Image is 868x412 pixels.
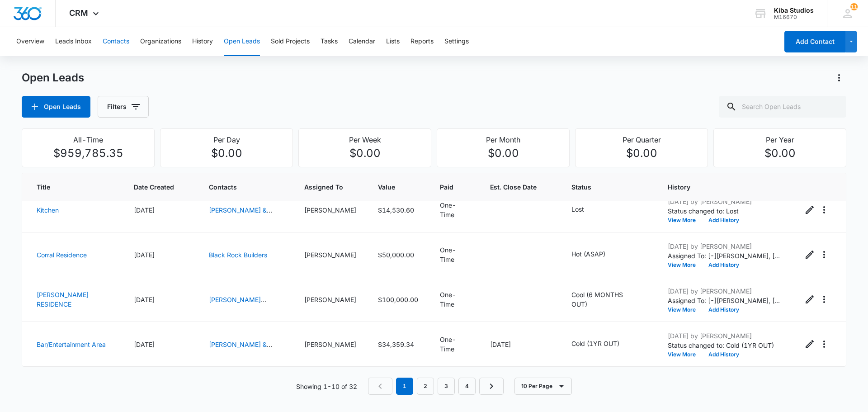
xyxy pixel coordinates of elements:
p: Assigned To: [-][PERSON_NAME], [+][PERSON_NAME] [668,296,781,305]
td: One-Time [429,232,479,277]
div: - - Select to Edit Field [571,204,600,215]
p: Per Month [443,134,564,145]
span: [DATE] [134,296,155,303]
div: [PERSON_NAME] [304,205,356,215]
a: Kitchen [37,206,59,214]
p: [DATE] by [PERSON_NAME] [668,286,781,296]
p: Status changed to: Cold (1YR OUT) [668,341,781,350]
a: [PERSON_NAME] & [PERSON_NAME] [209,341,272,358]
button: Add History [702,262,745,268]
button: Organizations [140,27,181,56]
span: History [668,182,781,192]
input: Search Open Leads [719,96,846,118]
span: Assigned To [304,182,356,192]
button: Overview [16,27,44,56]
p: Showing 1-10 of 32 [296,382,357,391]
a: Black Rock Builders [209,251,267,259]
div: - - Select to Edit Field [571,249,622,260]
button: History [192,27,213,56]
td: One-Time [429,277,479,322]
div: [PERSON_NAME] [304,340,356,349]
button: Actions [817,292,831,307]
span: [DATE] [134,206,155,214]
button: Lists [386,27,400,56]
button: Open Leads [22,96,90,118]
td: One-Time [429,188,479,232]
p: Per Day [166,134,287,145]
button: Calendar [349,27,375,56]
button: Leads Inbox [55,27,92,56]
p: Cool (6 MONTHS OUT) [571,290,630,309]
button: Contacts [103,27,129,56]
button: Tasks [321,27,338,56]
h1: Open Leads [22,71,84,85]
button: Open Leads [224,27,260,56]
a: [PERSON_NAME] Construction [209,296,266,313]
button: View More [668,307,702,313]
p: Per Week [304,134,425,145]
button: View More [668,352,702,357]
p: [DATE] by [PERSON_NAME] [668,331,781,341]
button: Filters [98,96,149,118]
p: Cold (1YR OUT) [571,339,619,348]
p: $0.00 [719,145,840,161]
span: Status [571,182,646,192]
button: Actions [817,203,831,217]
span: $100,000.00 [378,296,418,303]
nav: Pagination [368,378,504,395]
div: - - Select to Edit Field [571,339,636,350]
button: Reports [410,27,434,56]
button: Add Contact [784,31,845,52]
button: Actions [832,71,846,85]
a: Page 2 [417,378,434,395]
span: $34,359.34 [378,341,414,348]
button: Edit Open Lead [802,292,817,307]
div: - - Select to Edit Field [571,290,646,309]
p: Assigned To: [-][PERSON_NAME], [+][PERSON_NAME] [668,251,781,260]
button: 10 Per Page [514,378,572,395]
span: Contacts [209,182,283,192]
p: Per Quarter [581,134,702,145]
span: [DATE] [134,341,155,348]
span: Paid [440,182,455,192]
a: Next Page [479,378,504,395]
span: Title [37,182,99,192]
a: Page 3 [438,378,455,395]
a: [PERSON_NAME] RESIDENCE [37,291,89,308]
span: CRM [69,8,88,18]
span: [DATE] [134,251,155,259]
button: Add History [702,218,745,223]
button: Add History [702,352,745,357]
span: $50,000.00 [378,251,414,259]
button: Actions [817,247,831,262]
p: $0.00 [304,145,425,161]
button: Settings [444,27,469,56]
span: Est. Close Date [490,182,537,192]
p: $0.00 [581,145,702,161]
p: $959,785.35 [28,145,149,161]
em: 1 [396,378,413,395]
p: Hot (ASAP) [571,249,605,259]
button: Sold Projects [271,27,310,56]
div: account id [774,14,814,20]
p: [DATE] by [PERSON_NAME] [668,197,781,206]
p: $0.00 [443,145,564,161]
p: $0.00 [166,145,287,161]
p: All-Time [28,134,149,145]
span: $14,530.60 [378,206,414,214]
div: account name [774,7,814,14]
p: Status changed to: Lost [668,206,781,216]
p: [DATE] by [PERSON_NAME] [668,242,781,251]
span: 11 [850,3,858,10]
button: Add History [702,307,745,313]
button: Edit Open Lead [802,203,817,217]
td: One-Time [429,322,479,367]
span: [DATE] [490,341,511,348]
button: Edit Open Lead [802,247,817,262]
button: View More [668,218,702,223]
div: [PERSON_NAME] [304,250,356,260]
span: Date Created [134,182,174,192]
div: notifications count [850,3,858,10]
button: Actions [817,337,831,351]
p: Per Year [719,134,840,145]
